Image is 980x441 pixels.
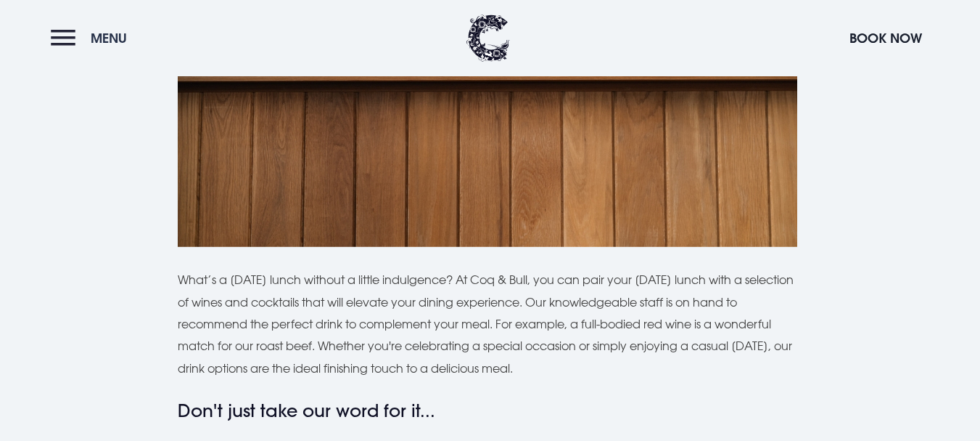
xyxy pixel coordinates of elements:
[178,400,802,421] h4: Don't just take our word for it...
[178,269,802,379] p: What’s a [DATE] lunch without a little indulgence? At Coq & Bull, you can pair your [DATE] lunch ...
[466,15,510,62] img: Clandeboye Lodge
[842,23,929,54] button: Book Now
[91,30,127,46] span: Menu
[51,23,134,54] button: Menu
